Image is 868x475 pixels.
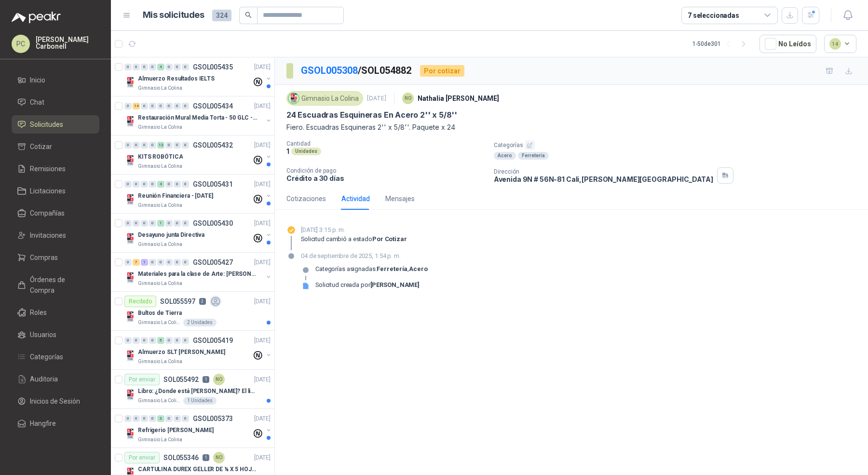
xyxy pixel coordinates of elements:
button: 14 [824,35,857,53]
strong: Por cotizar [372,235,407,243]
p: [PERSON_NAME] Carbonell [36,36,99,50]
p: GSOL005419 [193,337,233,344]
div: 0 [124,181,132,188]
div: 0 [165,337,173,344]
p: Refrigerio [PERSON_NAME] [138,426,214,435]
div: 0 [174,415,181,422]
div: 0 [182,142,189,149]
p: Crédito a 30 días [286,174,486,182]
div: Gimnasio La Colina [286,91,363,106]
div: 0 [141,64,148,70]
a: Compañías [12,204,99,222]
div: 0 [133,64,140,70]
a: 0 0 0 0 3 0 0 0 GSOL005373[DATE] Company LogoRefrigerio [PERSON_NAME]Gimnasio La Colina [124,413,272,444]
div: 1 [157,220,164,227]
a: Cotizar [12,137,99,156]
a: Usuarios [12,326,99,344]
div: Mensajes [385,193,415,204]
span: Categorías [30,352,63,362]
div: 0 [182,103,189,109]
span: Órdenes de Compra [30,274,90,296]
div: 0 [124,415,132,422]
div: 0 [174,259,181,266]
div: 0 [141,220,148,227]
p: SOL055597 [160,298,195,305]
p: Gimnasio La Colina [138,319,181,326]
p: Almuerzo Resultados IELTS [138,74,215,83]
p: 24 Escuadras Esquineras En Acero 2'' x 5/8'' [286,110,457,120]
span: Compañías [30,208,65,218]
p: Libro: ¿Donde está [PERSON_NAME]? El libro mágico. Autor: [PERSON_NAME] [138,387,258,396]
p: 1 [203,454,209,461]
span: Usuarios [30,329,56,340]
p: Reunión Financiera - [DATE] [138,191,213,201]
p: 2 [199,298,206,305]
div: 0 [165,142,173,149]
span: Solicitudes [30,119,63,130]
span: Inicio [30,75,45,85]
div: 0 [174,181,181,188]
p: Gimnasio La Colina [138,202,182,209]
p: Gimnasio La Colina [138,84,182,92]
div: 0 [124,337,132,344]
img: Company Logo [124,116,136,127]
p: Bultos de Tierra [138,309,182,318]
p: GSOL005427 [193,259,233,266]
span: Roles [30,307,47,318]
div: 5 [157,337,164,344]
span: Cotizar [30,141,52,152]
span: search [245,12,252,18]
a: 0 0 0 0 1 0 0 0 GSOL005430[DATE] Company LogoDesayuno junta DirectivaGimnasio La Colina [124,217,272,248]
p: [DATE] [254,63,271,72]
div: Por cotizar [420,65,464,77]
img: Company Logo [124,311,136,323]
a: Remisiones [12,160,99,178]
p: GSOL005432 [193,142,233,149]
p: Nathalia [PERSON_NAME] [418,93,499,104]
div: 0 [174,220,181,227]
div: 0 [157,103,164,109]
a: 0 14 0 0 0 0 0 0 GSOL005434[DATE] Company LogoRestauración Mural Media Torta - 50 GLC - URGENTEGi... [124,100,272,131]
p: [DATE] [367,94,386,103]
img: Company Logo [124,272,136,284]
p: Gimnasio La Colina [138,280,182,287]
p: SOL055492 [163,376,199,383]
div: 0 [174,103,181,109]
div: Recibido [124,296,156,307]
span: Inicios de Sesión [30,396,80,407]
span: 324 [212,10,231,21]
a: Por enviarSOL0554921NO[DATE] Company LogoLibro: ¿Donde está [PERSON_NAME]? El libro mágico. Autor... [111,370,274,409]
p: [DATE] [254,258,271,267]
span: Auditoria [30,374,58,384]
a: Órdenes de Compra [12,271,99,299]
div: 0 [124,103,132,109]
div: 7 [133,259,140,266]
a: Categorías [12,348,99,366]
p: GSOL005430 [193,220,233,227]
div: 0 [133,142,140,149]
a: Chat [12,93,99,111]
div: 13 [157,142,164,149]
div: 3 [157,415,164,422]
p: 1 [203,376,209,383]
p: [DATE] [254,375,271,384]
span: Chat [30,97,44,108]
a: GSOL005308 [301,65,358,76]
div: 0 [141,142,148,149]
div: 0 [124,64,132,70]
div: 4 [157,181,164,188]
img: Company Logo [288,93,299,104]
p: [DATE] 3:15 p. m. [301,225,407,235]
div: 0 [133,337,140,344]
p: [DATE] [254,102,271,111]
a: 0 0 0 0 5 0 0 0 GSOL005419[DATE] Company LogoAlmuerzo SLT [PERSON_NAME]Gimnasio La Colina [124,335,272,366]
a: RecibidoSOL0555972[DATE] Company LogoBultos de TierraGimnasio La Colina2 Unidades [111,292,274,331]
div: 0 [182,181,189,188]
div: Unidades [291,148,321,155]
strong: Ferretería [377,265,407,272]
div: Actividad [341,193,370,204]
a: Roles [12,303,99,322]
p: Categorías asignadas: , [315,265,428,273]
div: 1 [141,259,148,266]
div: Cotizaciones [286,193,326,204]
